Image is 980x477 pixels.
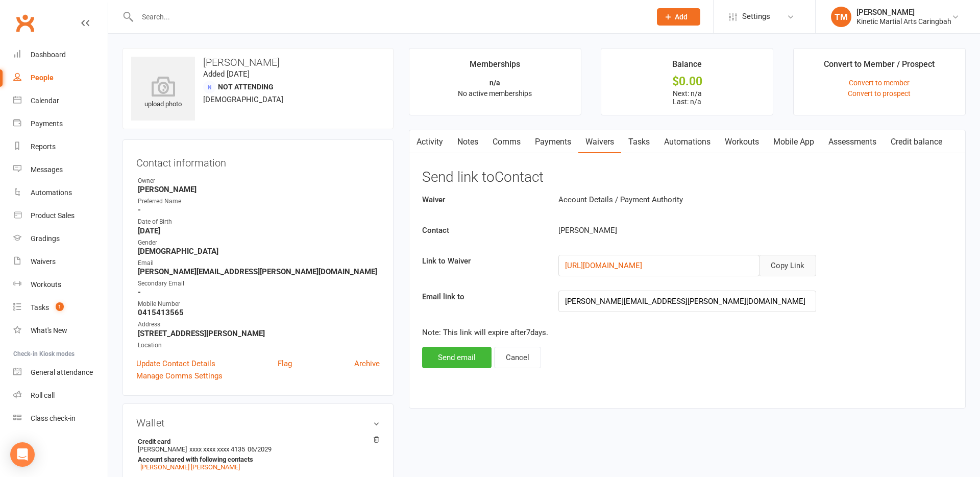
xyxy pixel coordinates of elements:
label: Link to Waiver [414,255,551,267]
a: Waivers [13,250,108,273]
p: Note: This link will expire after 7 days. [422,326,952,339]
a: General attendance kiosk mode [13,361,108,384]
label: Email link to [414,291,551,303]
div: People [31,74,54,82]
a: Calendar [13,89,108,112]
div: Secondary Email [138,279,380,289]
div: Owner [138,176,380,186]
a: Mobile App [766,130,821,154]
h3: Contact information [136,153,380,169]
a: Dashboard [13,43,108,66]
a: Clubworx [12,10,38,36]
span: Not Attending [218,83,274,91]
strong: [PERSON_NAME][EMAIL_ADDRESS][PERSON_NAME][DOMAIN_NAME] [138,267,380,276]
time: Added [DATE] [203,69,250,79]
a: Tasks 1 [13,296,108,319]
label: Contact [414,224,551,236]
span: 06/2029 [248,445,272,453]
span: No active memberships [458,89,532,98]
a: Manage Comms Settings [136,370,223,382]
div: Roll call [31,391,55,399]
a: [PERSON_NAME] [PERSON_NAME] [140,463,240,471]
h3: Wallet [136,417,380,428]
a: Automations [657,130,718,154]
div: Convert to Member / Prospect [824,58,935,76]
div: [PERSON_NAME] [856,8,951,17]
a: People [13,66,108,89]
strong: - [138,288,380,297]
strong: Account shared with following contacts [138,456,375,463]
a: Payments [13,112,108,135]
button: Send email [422,347,492,368]
div: TM [831,7,851,27]
div: Date of Birth [138,217,380,227]
span: 1 [56,302,64,311]
a: Update Contact Details [136,357,215,370]
div: Open Intercom Messenger [10,442,35,467]
a: Roll call [13,384,108,407]
a: Gradings [13,227,108,250]
div: Memberships [470,58,520,76]
a: What's New [13,319,108,342]
div: upload photo [131,76,195,110]
div: Gender [138,238,380,248]
a: Reports [13,135,108,158]
a: [URL][DOMAIN_NAME] [565,261,642,270]
div: Gradings [31,234,60,243]
strong: [STREET_ADDRESS][PERSON_NAME] [138,329,380,338]
a: Messages [13,158,108,181]
a: Comms [485,130,528,154]
a: Flag [278,357,292,370]
div: Calendar [31,97,59,105]
button: Add [657,8,700,26]
strong: [PERSON_NAME] [138,185,380,194]
h3: Send link to Contact [422,170,952,185]
a: Archive [354,357,380,370]
div: Kinetic Martial Arts Caringbah [856,17,951,26]
div: Waivers [31,257,56,266]
li: [PERSON_NAME] [136,436,380,472]
div: Dashboard [31,51,66,59]
div: Location [138,341,380,350]
div: Tasks [31,303,49,312]
a: Class kiosk mode [13,407,108,430]
a: Product Sales [13,204,108,227]
a: Tasks [621,130,657,154]
label: Waiver [414,194,551,206]
strong: - [138,205,380,214]
button: Cancel [494,347,541,368]
div: Preferred Name [138,197,380,206]
a: Workouts [718,130,766,154]
div: Email [138,258,380,268]
input: Search... [134,10,644,24]
div: Messages [31,165,63,174]
a: Activity [409,130,450,154]
div: Payments [31,120,63,128]
div: Address [138,320,380,329]
strong: [DATE] [138,226,380,235]
div: Mobile Number [138,299,380,309]
strong: 0415413565 [138,308,380,317]
p: Next: n/a Last: n/a [610,89,764,106]
div: Reports [31,142,56,151]
div: Automations [31,188,72,197]
div: Class check-in [31,414,76,422]
strong: [DEMOGRAPHIC_DATA] [138,247,380,256]
strong: Credit card [138,438,375,445]
button: Copy Link [759,255,816,276]
div: $0.00 [610,76,764,87]
h3: [PERSON_NAME] [131,57,385,68]
a: Waivers [578,130,621,154]
div: Product Sales [31,211,75,220]
a: Workouts [13,273,108,296]
span: xxxx xxxx xxxx 4135 [189,445,245,453]
strong: n/a [489,79,500,87]
a: Credit balance [884,130,949,154]
div: What's New [31,326,67,335]
a: Convert to prospect [848,89,911,98]
a: Convert to member [849,79,910,87]
span: [DEMOGRAPHIC_DATA] [203,95,283,104]
a: Notes [450,130,485,154]
div: [PERSON_NAME] [551,224,869,236]
div: Balance [672,58,702,76]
